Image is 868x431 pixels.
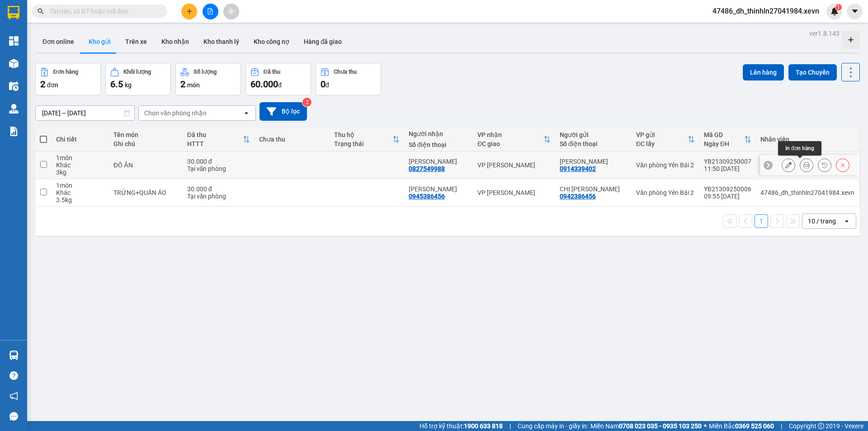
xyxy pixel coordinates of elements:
[699,128,756,152] th: Toggle SortBy
[782,158,795,172] div: Sửa đơn hàng
[704,165,751,172] div: 11:50 [DATE]
[193,69,217,75] div: Số lượng
[180,79,185,90] span: 2
[560,193,596,200] div: 0942386456
[464,422,503,430] strong: 1900 633 818
[53,69,78,75] div: Đơn hàng
[477,140,543,147] div: ĐC giao
[175,63,241,95] button: Số lượng2món
[187,185,250,193] div: 30.000 đ
[760,189,854,196] div: 47486_dh_thinhln27041984.xevn
[56,189,104,196] div: Khác
[560,140,627,147] div: Số điện thoại
[704,424,707,428] span: ⚪️
[851,7,859,15] span: caret-down
[250,79,278,90] span: 60.000
[47,81,58,89] span: đơn
[183,128,255,152] th: Toggle SortBy
[842,31,860,49] div: Tạo kho hàng mới
[187,165,250,172] div: Tại văn phòng
[636,131,688,138] div: VP gửi
[473,128,555,152] th: Toggle SortBy
[56,136,104,143] div: Chi tiết
[56,196,104,204] div: 3.5 kg
[808,217,836,226] div: 10 / trang
[636,140,688,147] div: ĐC lấy
[35,63,101,95] button: Đơn hàng2đơn
[223,4,239,19] button: aim
[264,69,280,75] div: Đã thu
[85,33,378,45] li: Hotline: 19001155
[704,185,751,193] div: YB21309250006
[321,79,325,90] span: 0
[316,63,381,95] button: Chưa thu0đ
[246,31,297,52] button: Kho công nợ
[709,421,774,431] span: Miền Bắc
[187,131,243,138] div: Đã thu
[35,31,81,52] button: Đơn online
[788,64,837,81] button: Tạo Chuyến
[56,161,104,169] div: Khác
[809,28,840,38] div: ver 1.8.143
[9,36,19,46] img: dashboard-icon
[113,131,178,138] div: Tên món
[636,189,695,196] div: Văn phòng Yên Bái 2
[186,8,193,14] span: plus
[760,136,854,143] div: Nhân viên
[409,185,468,193] div: Khánh Ly
[243,109,250,117] svg: open
[228,8,234,14] span: aim
[518,421,588,431] span: Cung cấp máy in - giấy in:
[297,31,349,52] button: Hàng đã giao
[509,421,511,431] span: |
[144,109,207,118] div: Chọn văn phòng nhận
[477,161,551,169] div: VP [PERSON_NAME]
[818,423,824,429] span: copyright
[560,131,627,138] div: Người gửi
[755,214,768,228] button: 1
[830,7,839,15] img: icon-new-feature
[420,421,503,431] span: Hỗ trợ kỹ thuật:
[477,131,543,138] div: VP nhận
[203,4,218,19] button: file-add
[409,165,445,172] div: 0827549988
[11,11,57,57] img: logo.jpg
[9,104,19,114] img: warehouse-icon
[50,6,156,16] input: Tìm tên, số ĐT hoặc mã đơn
[334,140,392,147] div: Trạng thái
[560,158,627,165] div: LÊ PHÚ NGỌC
[619,422,702,430] strong: 0708 023 035 - 0935 103 250
[590,421,702,431] span: Miền Nam
[9,412,18,421] span: message
[835,4,842,10] sup: 1
[38,8,44,14] span: search
[560,165,596,172] div: 0914339402
[837,4,840,10] span: 1
[123,69,151,75] div: Khối lượng
[245,63,311,95] button: Đã thu60.000đ
[187,81,200,89] span: món
[113,140,178,147] div: Ghi chú
[334,69,357,75] div: Chưa thu
[743,64,784,81] button: Lên hàng
[330,128,404,152] th: Toggle SortBy
[40,79,45,90] span: 2
[636,161,695,169] div: Văn phòng Yên Bái 2
[110,79,123,90] span: 6.5
[843,218,850,225] svg: open
[409,141,468,148] div: Số điện thoại
[325,81,329,89] span: đ
[302,98,311,107] sup: 2
[259,102,307,121] button: Bộ lọc
[704,193,751,200] div: 09:55 [DATE]
[85,22,378,33] li: Số 10 ngõ 15 Ngọc Hồi, Q.[PERSON_NAME], [GEOGRAPHIC_DATA]
[187,193,250,200] div: Tại văn phòng
[409,193,445,200] div: 0945386456
[409,158,468,165] div: LÊ PHƯƠNG THẢO
[9,371,18,380] span: question-circle
[778,141,821,156] div: In đơn hàng
[154,31,196,52] button: Kho nhận
[187,158,250,165] div: 30.000 đ
[735,422,774,430] strong: 0369 525 060
[36,106,134,120] input: Select a date range.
